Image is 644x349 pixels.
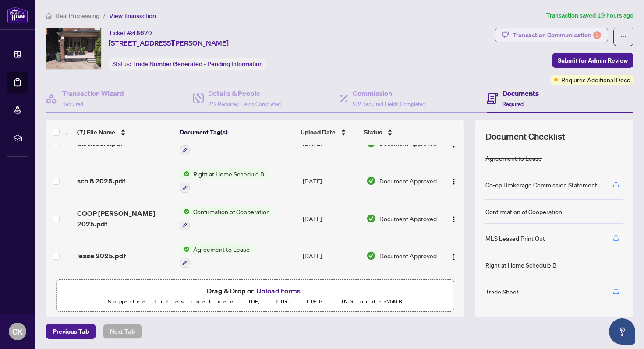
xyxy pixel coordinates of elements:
th: Status [361,120,440,145]
span: home [46,13,52,19]
h4: Details & People [208,88,281,99]
span: CK [12,325,23,338]
img: Logo [450,141,457,148]
span: Drag & Drop or [207,285,303,296]
span: Status [364,127,382,137]
span: Document Approved [379,251,437,261]
th: Upload Date [297,120,361,145]
span: Required [502,101,524,107]
span: Deal Processing [55,12,99,20]
span: Agreement to Lease [190,244,253,254]
div: Agreement to Lease [485,153,542,163]
span: 48670 [132,29,152,37]
div: Confirmation of Cooperation [485,207,562,216]
p: Supported files include .PDF, .JPG, .JPEG, .PNG under 25 MB [62,296,448,307]
li: / [103,11,106,21]
td: [DATE] [299,200,363,237]
button: Next Tab [103,324,142,339]
span: View Transaction [109,12,156,20]
button: Logo [447,174,461,188]
span: lease 2025.pdf [77,250,126,261]
span: (7) File Name [77,127,115,137]
img: Document Status [366,214,376,223]
div: Ticket #: [109,28,152,38]
button: Submit for Admin Review [552,53,633,68]
span: Confirmation of Cooperation [190,207,273,216]
button: Logo [447,212,461,226]
h4: Documents [502,88,539,99]
span: ellipsis [620,34,626,40]
span: Required [62,101,83,107]
span: Drag & Drop orUpload FormsSupported files include .PDF, .JPG, .JPEG, .PNG under25MB [57,280,453,312]
div: 3 [593,31,601,39]
th: Document Tag(s) [176,120,297,145]
img: Logo [450,216,457,223]
img: Status Icon [180,169,190,179]
button: Status IconAgreement to Lease [180,244,253,268]
span: 2/2 Required Fields Completed [208,101,281,107]
img: IMG-C12289181_1.jpg [46,28,101,69]
img: logo [7,7,28,23]
article: Transaction saved 19 hours ago [546,11,633,21]
img: Document Status [366,251,376,261]
div: Co-op Brokerage Commission Statement [485,180,597,190]
span: Document Checklist [485,130,565,143]
span: Submit for Admin Review [558,53,628,67]
button: Open asap [609,318,635,345]
img: Document Status [366,176,376,186]
div: Right at Home Schedule B [485,260,556,270]
td: [DATE] [299,162,363,200]
span: 2/2 Required Fields Completed [353,101,425,107]
div: MLS Leased Print Out [485,233,545,243]
div: Status: [109,58,266,70]
img: Status Icon [180,207,190,216]
span: sch B 2025.pdf [77,176,125,186]
button: Transaction Communication3 [495,28,608,42]
h4: Commission [353,88,425,99]
span: Requires Additional Docs [561,75,630,85]
td: [DATE] [299,237,363,275]
button: Status IconConfirmation of Cooperation [180,207,273,230]
span: Right at Home Schedule B [190,169,268,179]
span: Trade Number Generated - Pending Information [132,60,263,68]
button: Upload Forms [254,285,303,296]
button: Logo [447,249,461,263]
span: [STREET_ADDRESS][PERSON_NAME] [109,38,229,48]
span: Upload Date [301,127,336,137]
button: Status IconRight at Home Schedule B [180,169,268,193]
button: Previous Tab [46,324,96,339]
span: Document Approved [379,214,437,223]
h4: Transaction Wizard [62,88,124,99]
span: COOP [PERSON_NAME] 2025.pdf [77,208,173,229]
div: Trade Sheet [485,287,519,296]
th: (7) File Name [74,120,176,145]
span: Document Approved [379,176,437,186]
img: Logo [450,178,457,185]
img: Status Icon [180,244,190,254]
div: Transaction Communication [513,28,601,42]
span: Previous Tab [53,324,89,338]
img: Logo [450,254,457,261]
